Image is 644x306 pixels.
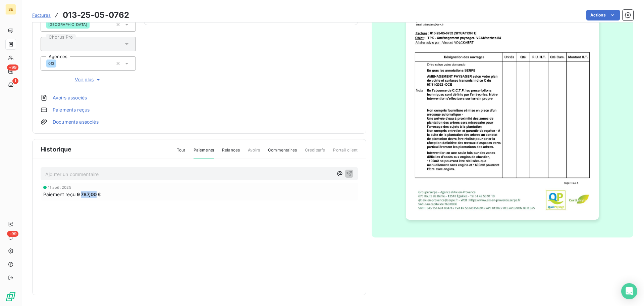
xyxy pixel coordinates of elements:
[621,283,637,299] div: Open Intercom Messenger
[7,231,18,237] span: +99
[12,78,18,84] span: 1
[268,147,297,159] span: Commentaires
[222,147,240,159] span: Relances
[32,12,51,18] a: Factures
[7,64,18,71] span: +99
[43,191,75,198] span: Paiement reçu
[5,291,16,302] img: Logo LeanPay
[41,145,72,154] span: Historique
[248,147,260,159] span: Avoirs
[41,76,136,83] button: Voir plus
[333,147,358,159] span: Portail client
[75,76,102,83] span: Voir plus
[53,94,87,101] a: Avoirs associés
[53,119,99,125] a: Documents associés
[48,185,71,189] span: 11 août 2025
[305,147,325,159] span: Creditsafe
[5,4,16,15] div: SE
[32,12,51,18] span: Factures
[63,9,129,21] h3: 013-25-05-0762
[53,106,90,113] a: Paiements reçus
[194,147,214,159] span: Paiements
[48,23,88,27] span: [GEOGRAPHIC_DATA]
[177,147,185,159] span: Tout
[77,191,101,198] span: 9 787,00 €
[48,61,54,65] span: 013
[586,10,620,20] button: Actions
